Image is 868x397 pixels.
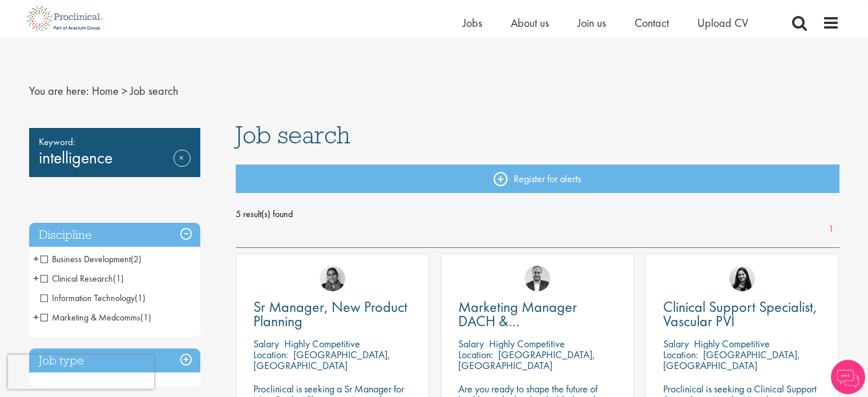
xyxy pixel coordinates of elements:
p: Highly Competitive [489,337,565,350]
img: Indre Stankeviciute [729,266,755,291]
a: breadcrumb link [92,83,119,98]
img: Anjali Parbhu [320,266,345,291]
span: + [33,270,39,287]
a: Marketing Manager DACH & [GEOGRAPHIC_DATA] [458,300,616,328]
span: Information Technology [41,292,135,304]
span: Salary [253,337,279,350]
p: [GEOGRAPHIC_DATA], [GEOGRAPHIC_DATA] [253,348,390,372]
span: 5 result(s) found [236,206,839,223]
p: [GEOGRAPHIC_DATA], [GEOGRAPHIC_DATA] [663,348,800,372]
span: (1) [113,272,124,284]
p: Highly Competitive [284,337,360,350]
a: Join us [578,15,606,30]
span: Location: [458,348,493,361]
span: Marketing Manager DACH & [GEOGRAPHIC_DATA] [458,297,596,345]
img: Aitor Melia [524,266,550,291]
span: Information Technology [41,292,146,304]
span: > [122,83,127,98]
span: (1) [135,292,146,304]
p: Highly Competitive [694,337,770,350]
span: Location: [253,348,288,361]
span: Job search [236,119,350,150]
span: Clinical Support Specialist, Vascular PVI [663,297,817,331]
a: Upload CV [697,15,748,30]
span: Sr Manager, New Product Planning [253,297,407,331]
a: 1 [823,223,839,236]
a: Contact [635,15,669,30]
a: Clinical Support Specialist, Vascular PVI [663,300,821,328]
span: Salary [663,337,689,350]
iframe: reCAPTCHA [8,355,154,389]
span: Keyword: [39,134,191,150]
span: Location: [663,348,698,361]
p: [GEOGRAPHIC_DATA], [GEOGRAPHIC_DATA] [458,348,595,372]
a: About us [511,15,549,30]
span: Marketing & Medcomms [41,311,140,323]
span: Job search [130,83,178,98]
a: Remove [173,150,191,183]
span: (1) [140,311,151,323]
a: Sr Manager, New Product Planning [253,300,411,328]
h3: Discipline [29,223,200,247]
span: Business Development [41,253,142,265]
span: + [33,250,39,267]
a: Jobs [463,15,482,30]
span: Salary [458,337,484,350]
img: Chatbot [831,360,865,394]
span: Business Development [41,253,131,265]
span: + [33,308,39,326]
h3: Job type [29,348,200,373]
span: Clinical Research [41,272,124,284]
a: Register for alerts [236,165,839,193]
div: intelligence [29,128,200,177]
span: Marketing & Medcomms [41,311,151,323]
span: Clinical Research [41,272,113,284]
span: You are here: [29,83,89,98]
span: (2) [131,253,142,265]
